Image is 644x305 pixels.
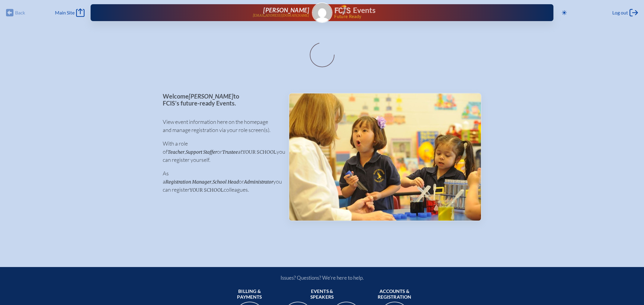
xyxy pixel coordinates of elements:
[55,10,75,16] span: Main Site
[222,149,238,155] span: Trustee
[168,149,184,155] span: Teacher
[242,149,277,155] span: your school
[163,93,279,106] p: Welcome to FCIS’s future-ready Events.
[334,14,534,19] span: Future Ready
[110,7,309,19] a: [PERSON_NAME][EMAIL_ADDRESS][DOMAIN_NAME]
[186,149,217,155] span: Support Staffer
[612,10,628,16] span: Log out
[163,118,279,134] p: View event information here on the homepage and manage registration via your role screen(s).
[163,140,279,164] p: With a role of , or at you can register yourself.
[289,93,481,221] img: Events
[55,8,85,17] a: Main Site
[263,6,309,14] span: [PERSON_NAME]
[213,179,239,185] span: School Head
[373,288,416,300] span: Accounts & registration
[165,179,211,185] span: Registration Manager
[163,169,279,194] p: As a , or you can register colleagues.
[244,179,273,185] span: Administrator
[190,187,224,193] span: your school
[189,93,233,100] span: [PERSON_NAME]
[216,275,428,281] p: Issues? Questions? We’re here to help.
[253,14,309,17] p: [EMAIL_ADDRESS][DOMAIN_NAME]
[228,288,271,300] span: Billing & payments
[312,2,332,23] a: Gravatar
[300,288,344,300] span: Events & speakers
[312,3,332,22] img: Gravatar
[335,5,534,19] div: FCIS Events — Future ready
